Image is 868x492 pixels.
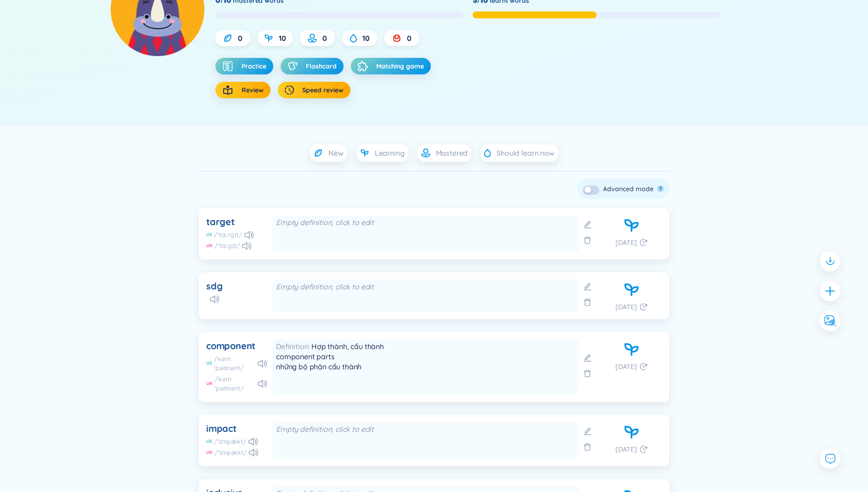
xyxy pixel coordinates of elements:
[375,148,405,158] span: Learning
[206,449,213,456] div: UK
[362,33,370,43] span: 10
[101,54,155,60] div: Keywords by Traffic
[603,184,654,194] div: Advanced mode
[824,285,836,297] span: plus
[214,437,247,446] div: /ˈɪmpækt/
[206,380,213,387] div: UK
[276,282,575,292] div: Empty definition, click to edit
[214,354,256,373] div: /kəmˈpəʊnənt/
[206,339,255,352] div: component
[214,230,242,239] div: /ˈtɑːrɡɪt/
[279,33,286,43] span: 10
[214,374,256,393] div: /kəmˈpəʊnənt/
[206,232,212,238] div: US
[206,280,222,293] div: sdg
[242,85,264,95] span: Review
[657,186,664,192] button: ?
[278,82,350,98] button: Speed review
[436,148,468,158] span: Mastered
[215,82,271,98] button: Review
[214,448,247,457] div: /ˈɪmpækt/
[35,54,82,60] div: Domain Overview
[206,215,235,228] div: target
[214,241,240,250] div: /ˈtɑːɡɪt/
[238,33,242,43] span: 0
[496,148,554,158] span: Should learn now
[276,424,575,434] div: Empty definition, click to edit
[206,243,213,249] div: UK
[302,85,344,95] span: Speed review
[328,148,344,158] span: New
[26,15,45,22] div: v 4.0.25
[276,342,384,371] span: Hợp thành, cấu thành component parts những bộ phận cấu thành
[407,33,411,43] span: 0
[215,58,273,74] button: Practice
[276,217,575,227] div: Empty definition, click to edit
[25,53,32,61] img: tab_domain_overview_orange.svg
[206,422,237,435] div: impact
[322,33,327,43] span: 0
[206,438,212,445] div: US
[615,238,637,248] span: [DATE]
[91,53,99,61] img: tab_keywords_by_traffic_grey.svg
[242,62,266,71] span: Practice
[351,58,431,74] button: Matching game
[615,362,637,372] span: [DATE]
[206,360,212,367] div: US
[24,24,101,31] div: Domain: [DOMAIN_NAME]
[281,58,344,74] button: Flashcard
[615,444,637,454] span: [DATE]
[15,24,22,31] img: website_grey.svg
[276,342,311,351] span: Definition
[615,302,637,312] span: [DATE]
[15,15,22,22] img: logo_orange.svg
[376,62,424,71] span: Matching game
[306,62,337,71] span: Flashcard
